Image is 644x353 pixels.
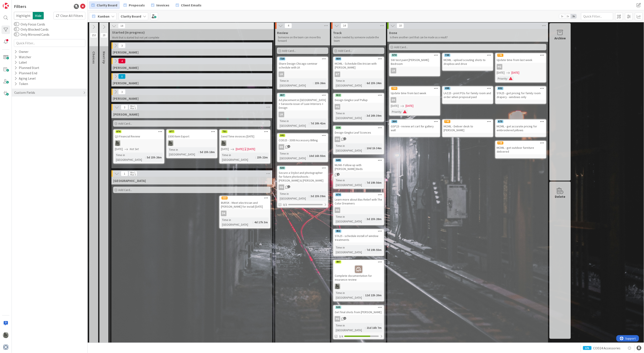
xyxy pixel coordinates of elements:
[53,12,85,19] div: Clear All Filters
[335,316,340,322] div: HG
[391,109,401,114] div: Priority
[33,12,44,19] span: Hide
[118,43,126,48] span: 3
[14,22,45,27] label: Only Focus Cards
[335,306,341,309] div: 535
[285,23,292,28] span: 4
[279,94,285,97] div: 657
[279,119,309,128] div: Time in [GEOGRAPHIC_DATA]
[497,120,503,123] div: 673
[343,137,346,140] span: 2
[279,57,285,60] div: 720
[335,57,341,60] div: 664
[496,57,546,63] div: Update time from last week
[98,14,110,19] span: Kanban
[277,137,328,143] div: COD25 - 3300 Accessory Billing
[333,309,384,315] div: Get final shots from [PERSON_NAME]
[146,155,163,160] div: 5d 23h 26m
[581,12,613,20] input: Quick Filter...
[14,32,19,37] button: Only Mirrored Cards
[443,124,493,133] div: MCMIL - Deliver desk to [PERSON_NAME]
[167,140,217,146] div: PA
[391,54,397,57] div: 574
[277,97,328,110] div: Ad placement in [GEOGRAPHIC_DATA] + Sarasota issue of Luxe Interiors + Design
[333,193,384,197] div: 674
[3,332,9,338] img: PA
[279,151,307,161] div: Time in [GEOGRAPHIC_DATA]
[279,144,284,150] div: DK
[113,50,139,54] span: Gina
[118,74,126,79] span: 0
[114,140,164,146] div: PA
[221,140,227,146] img: PA
[277,112,328,117] div: LK
[444,87,450,90] div: 495
[253,220,253,225] span: :
[497,54,503,57] div: 741
[279,78,313,88] div: Time in [GEOGRAPHIC_DATA]
[220,211,270,216] div: DK
[389,86,440,96] div: 740Update time from last week
[366,325,383,330] div: 21d 16h 7m
[333,126,384,130] div: 156
[14,32,49,37] label: Only Mirrored Cards
[9,1,19,6] span: Support
[365,325,366,330] span: :
[389,86,440,90] div: 740
[389,53,440,57] div: 574
[496,124,546,133] div: MCMIL - get accurate pricing for embroidered pillows
[14,27,49,32] label: Only Blocked Cards
[89,1,120,9] a: Clarity Board
[333,137,384,142] div: HG
[364,293,383,298] div: 12d 22h 20m
[277,134,328,137] div: 182
[496,53,546,63] div: 741Update time from last week
[129,3,145,8] span: Proposals
[496,141,546,154] div: 738MCMIL - get outdoor furniture delivered
[496,90,546,100] div: STA25 - get pricing for family room drapery - windows only
[156,3,169,8] span: Invoices
[309,121,327,126] div: 7d 20h 41m
[167,130,217,139] div: 6773300 Item Export
[389,68,440,73] div: LK
[333,260,384,264] div: 497
[333,207,384,213] div: HG
[443,53,493,67] div: 730MCMIL - upload scouting shots to dropbox and drive
[115,140,120,146] img: PA
[559,14,565,18] span: 1x
[343,317,346,320] span: 1
[443,90,493,100] div: LAZ25 - print POs for family room and order when proposal paid
[121,1,147,9] a: Proposals
[497,70,505,75] span: [DATE]
[287,185,290,188] span: 1
[333,305,384,315] div: 535Get final shots from [PERSON_NAME]
[337,173,340,176] span: 1
[365,180,366,185] span: :
[221,211,227,216] div: DK
[14,81,28,86] div: Token
[118,188,132,192] span: Add Card...
[113,66,139,70] span: Lisa T.
[277,185,328,190] div: HG
[112,30,268,34] span: Started (in progress)
[333,31,342,35] span: Track
[221,153,255,162] div: Time in [GEOGRAPHIC_DATA]
[221,147,229,151] span: [DATE]
[366,217,383,221] div: 3d 23h 28m
[277,134,328,143] div: 182COD25 - 3300 Accessory Billing
[113,96,139,101] span: Hannah
[113,179,146,183] span: Devon
[335,290,363,300] div: Time in [GEOGRAPHIC_DATA]
[391,120,397,123] div: 264
[389,31,397,35] span: Done
[113,81,139,85] span: Lisa K.
[130,171,135,174] div: Min 1
[130,107,136,109] div: Max 3
[391,87,397,90] div: 740
[277,57,328,70] div: 720Share Design Chicago seminar schedule with LK
[168,140,173,146] img: PA
[335,245,365,255] div: Time in [GEOGRAPHIC_DATA]
[313,81,314,85] span: :
[365,81,366,85] span: :
[365,247,366,252] span: :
